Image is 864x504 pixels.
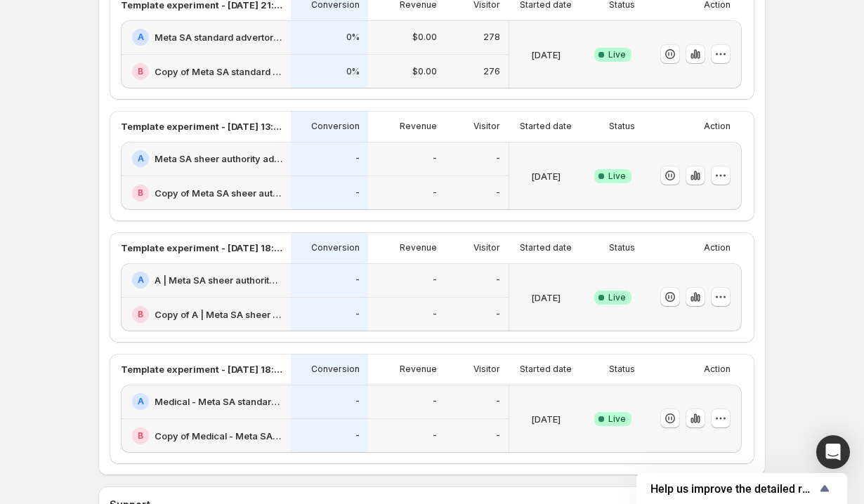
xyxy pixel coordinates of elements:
p: $0.00 [412,66,437,77]
p: $0.00 [412,32,437,43]
p: 276 [483,66,500,77]
p: - [433,430,437,442]
p: Conversion [311,121,360,132]
p: 0% [346,32,360,43]
p: Action [704,242,731,253]
p: Conversion [311,242,360,253]
p: - [496,430,500,442]
p: - [433,274,437,286]
h2: A [138,396,144,407]
p: Status [609,121,635,132]
h2: A [138,32,144,43]
p: [DATE] [531,412,561,426]
button: Show survey - Help us improve the detailed report for A/B campaigns [650,480,833,497]
p: Template experiment - [DATE] 13:11:31 [121,119,282,133]
h2: Copy of Meta SA sheer authority advertorial iteration #1 [155,186,282,200]
p: Template experiment - [DATE] 18:55:40 [121,362,282,376]
h2: B [138,187,143,199]
span: Live [608,292,626,303]
p: - [496,309,500,320]
h2: Copy of A | Meta SA sheer authority advertorial [155,307,282,321]
p: - [433,153,437,164]
p: Started date [520,121,572,132]
h2: B [138,66,143,77]
h2: Meta SA sheer authority advertorial iteration #1 [155,152,282,166]
h2: Copy of Medical - Meta SA standard advertorial [155,429,282,443]
p: Started date [520,242,572,253]
span: Live [608,413,626,425]
p: - [355,430,360,442]
span: Live [608,49,626,60]
h2: Medical - Meta SA standard advertorial [155,394,282,409]
h2: A [138,274,144,286]
p: Status [609,242,635,253]
h2: B [138,309,143,320]
p: [DATE] [531,48,561,62]
div: Open Intercom Messenger [816,435,850,469]
p: Revenue [400,121,437,132]
h2: A [138,153,144,164]
p: Visitor [473,121,500,132]
p: [DATE] [531,169,561,183]
p: Template experiment - [DATE] 18:23:58 [121,241,282,255]
p: - [433,187,437,199]
h2: B [138,430,143,442]
p: - [496,274,500,286]
p: Revenue [400,242,437,253]
p: 0% [346,66,360,77]
p: - [355,274,360,286]
p: Status [609,364,635,375]
h2: A | Meta SA sheer authority advertorial [155,273,282,287]
p: - [355,153,360,164]
p: Started date [520,364,572,375]
p: Visitor [473,364,500,375]
span: Help us improve the detailed report for A/B campaigns [650,482,816,496]
p: Action [704,121,731,132]
p: [DATE] [531,291,561,305]
p: - [433,309,437,320]
span: Live [608,171,626,182]
h2: Meta SA standard advertorial [155,30,282,44]
p: Visitor [473,242,500,253]
h2: Copy of Meta SA standard advertorial [155,65,282,79]
p: - [355,396,360,407]
p: - [496,187,500,199]
p: - [496,396,500,407]
p: Conversion [311,364,360,375]
p: - [496,153,500,164]
p: Action [704,364,731,375]
p: - [355,187,360,199]
p: - [355,309,360,320]
p: - [433,396,437,407]
p: 278 [483,32,500,43]
p: Revenue [400,364,437,375]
